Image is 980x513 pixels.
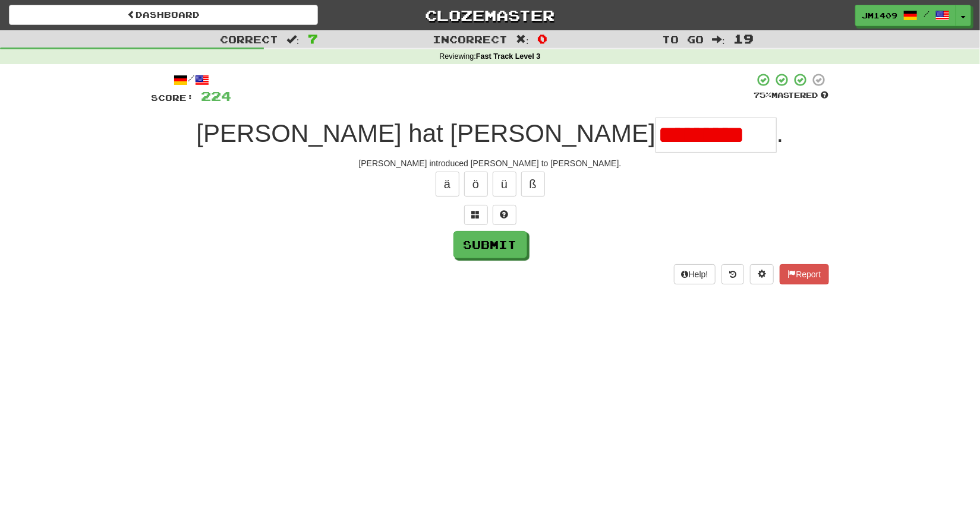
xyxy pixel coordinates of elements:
[464,205,488,225] button: Switch sentence to multiple choice alt+p
[924,9,929,18] span: /
[862,10,897,21] span: jm1409
[493,205,516,225] button: Single letter hint - you only get 1 per sentence and score half the points! alt+h
[436,172,459,197] button: ä
[476,52,541,61] strong: Fast Track Level 3
[9,5,318,25] a: Dashboard
[712,34,725,45] span: :
[516,34,529,45] span: :
[196,119,656,147] span: [PERSON_NAME] hat [PERSON_NAME]
[662,33,704,45] span: To go
[777,119,784,147] span: .
[336,5,645,26] a: Clozemaster
[286,34,300,45] span: :
[674,264,716,284] button: Help!
[754,90,829,101] div: Mastered
[152,93,194,103] span: Score:
[537,31,547,46] span: 0
[152,157,829,169] div: [PERSON_NAME] introduced [PERSON_NAME] to [PERSON_NAME].
[754,90,772,100] span: 75 %
[308,31,318,46] span: 7
[780,264,828,284] button: Report
[453,231,527,258] button: Submit
[721,264,744,284] button: Round history (alt+y)
[855,5,956,26] a: jm1409 /
[152,72,232,87] div: /
[464,172,488,197] button: ö
[220,33,278,45] span: Correct
[201,88,232,103] span: 224
[733,31,754,46] span: 19
[433,33,508,45] span: Incorrect
[521,172,545,197] button: ß
[493,172,516,197] button: ü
